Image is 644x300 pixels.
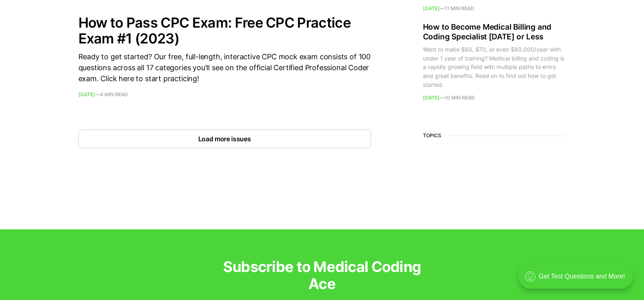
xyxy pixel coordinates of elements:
footer: — [78,92,371,97]
a: How to Pass CPC Exam: Free CPC Practice Exam #1 (2023) Ready to get started? Our free, full-lengt... [78,15,371,97]
span: 10 min read [445,96,475,101]
div: Ready to get started? Our free, full-length, interactive CPC mock exam consists of 100 questions ... [78,51,371,84]
h2: How to Become Medical Billing and Coding Specialist [DATE] or Less [423,23,566,42]
h2: How to Pass CPC Exam: Free CPC Practice Exam #1 (2023) [78,15,371,46]
footer: — [423,6,566,11]
iframe: portal-trigger [512,260,644,300]
span: 11 min read [445,6,474,11]
span: 4 min read [100,92,128,97]
button: Load more issues [78,129,371,148]
div: Want to make $60, $70, or even $80,000/year with under 1 year of training? Medical billing and co... [423,45,566,89]
h3: Topics [423,133,566,139]
time: [DATE] [78,91,95,97]
a: How to Become Medical Billing and Coding Specialist [DATE] or Less Want to make $60, $70, or even... [423,23,566,101]
time: [DATE] [423,6,440,12]
footer: — [423,96,566,101]
h3: Subscribe to Medical Coding Ace [217,259,428,292]
time: [DATE] [423,95,440,101]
